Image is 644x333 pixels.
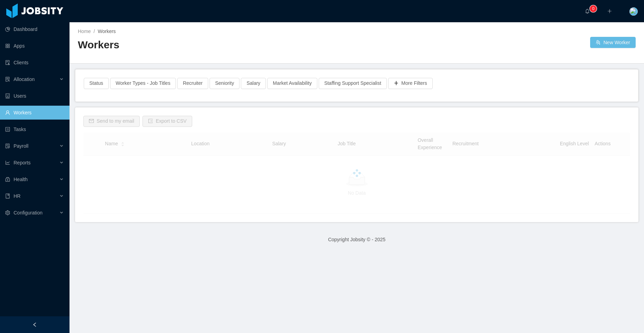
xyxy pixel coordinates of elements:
[5,122,64,136] a: icon: profileTasks
[210,78,239,89] button: Seniority
[5,39,64,53] a: icon: appstoreApps
[5,106,64,120] a: icon: userWorkers
[14,76,35,82] span: Allocation
[5,144,10,148] i: icon: file-protect
[319,78,387,89] button: Staffing Support Specialist
[5,210,10,215] i: icon: setting
[110,78,176,89] button: Worker Types - Job Titles
[5,77,10,82] i: icon: solution
[267,78,317,89] button: Market Availability
[629,7,638,16] img: 58a31ca0-4729-11e8-a87f-69b50fb464fe_5b465dd213283.jpeg
[93,29,95,34] span: /
[5,160,10,165] i: icon: line-chart
[5,177,10,182] i: icon: medicine-box
[78,29,91,34] a: Home
[78,38,357,52] h2: Workers
[14,210,42,216] span: Configuration
[5,22,64,36] a: icon: pie-chartDashboard
[590,37,636,48] button: icon: usergroup-addNew Worker
[98,29,116,34] span: Workers
[84,78,109,89] button: Status
[590,5,597,12] sup: 0
[241,78,266,89] button: Salary
[388,78,433,89] button: icon: plusMore Filters
[14,143,28,149] span: Payroll
[14,193,21,199] span: HR
[14,177,27,182] span: Health
[5,89,64,103] a: icon: robotUsers
[5,56,64,70] a: icon: auditClients
[607,9,612,14] i: icon: plus
[5,194,10,198] i: icon: book
[585,9,590,14] i: icon: bell
[177,78,208,89] button: Recruiter
[14,160,31,165] span: Reports
[70,228,644,252] footer: Copyright Jobsity © - 2025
